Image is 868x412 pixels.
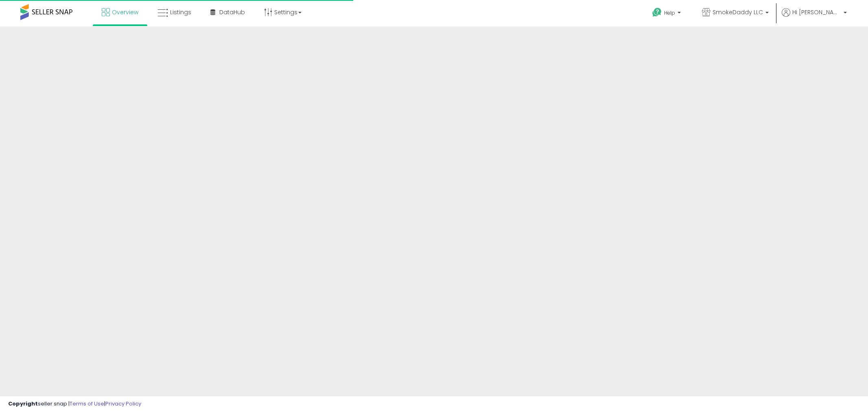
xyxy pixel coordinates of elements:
span: Help [664,9,675,16]
i: Get Help [652,7,662,18]
a: Hi [PERSON_NAME] [782,8,847,26]
span: Hi [PERSON_NAME] [792,8,841,16]
a: Help [646,1,689,26]
span: SmokeDaddy LLC [713,8,763,16]
span: Overview [112,8,138,16]
span: DataHub [219,8,245,16]
span: Listings [170,8,191,16]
